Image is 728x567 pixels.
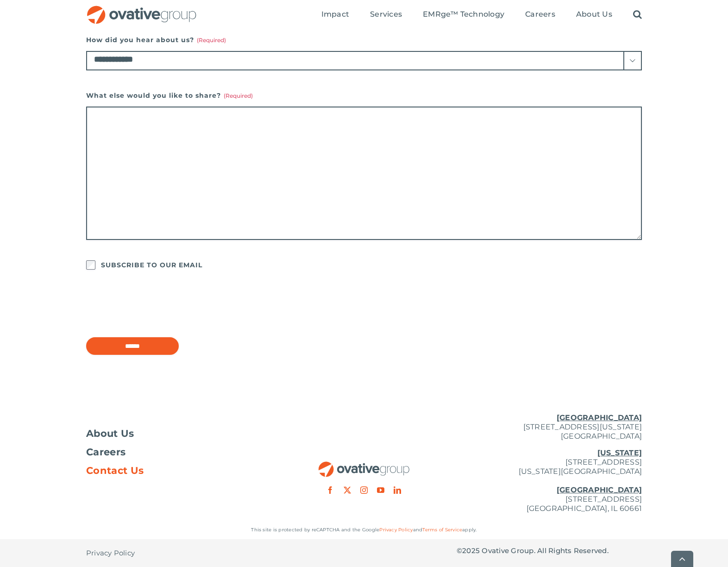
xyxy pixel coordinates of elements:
span: (Required) [197,37,226,44]
a: youtube [377,486,384,494]
a: Search [633,10,642,20]
p: This site is protected by reCAPTCHA and the Google and apply. [86,525,642,535]
span: Contact Us [86,466,144,475]
a: EMRge™ Technology [423,10,504,20]
u: [US_STATE] [597,448,642,457]
a: Services [370,10,402,20]
span: Impact [321,10,349,19]
span: Careers [525,10,555,19]
span: Privacy Policy [86,548,135,558]
span: About Us [86,429,134,438]
nav: Footer - Privacy Policy [86,539,271,567]
a: OG_Full_horizontal_RGB [86,5,197,13]
span: Careers [86,447,126,457]
a: instagram [360,486,368,494]
label: SUBSCRIBE TO OUR EMAIL [101,258,202,271]
a: Impact [321,10,349,20]
a: linkedin [394,486,401,494]
a: Careers [525,10,555,20]
a: facebook [326,486,334,494]
p: © Ovative Group. All Rights Reserved. [457,546,642,555]
a: About Us [86,429,271,438]
a: Careers [86,447,271,457]
span: 2025 [462,546,480,555]
label: What else would you like to share? [86,89,642,102]
p: [STREET_ADDRESS][US_STATE] [GEOGRAPHIC_DATA] [457,413,642,441]
u: [GEOGRAPHIC_DATA] [557,413,642,422]
a: Privacy Policy [86,539,135,567]
a: About Us [576,10,612,20]
label: How did you hear about us? [86,33,642,46]
a: OG_Full_horizontal_RGB [318,460,410,469]
u: [GEOGRAPHIC_DATA] [557,485,642,494]
span: EMRge™ Technology [423,10,504,19]
a: Privacy Policy [379,527,413,533]
iframe: reCAPTCHA [86,290,227,326]
span: (Required) [224,92,253,99]
a: twitter [344,486,351,494]
span: Services [370,10,402,19]
span: About Us [576,10,612,19]
p: [STREET_ADDRESS] [US_STATE][GEOGRAPHIC_DATA] [STREET_ADDRESS] [GEOGRAPHIC_DATA], IL 60661 [457,448,642,513]
nav: Footer Menu [86,429,271,475]
a: Contact Us [86,466,271,475]
a: Terms of Service [422,527,462,533]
